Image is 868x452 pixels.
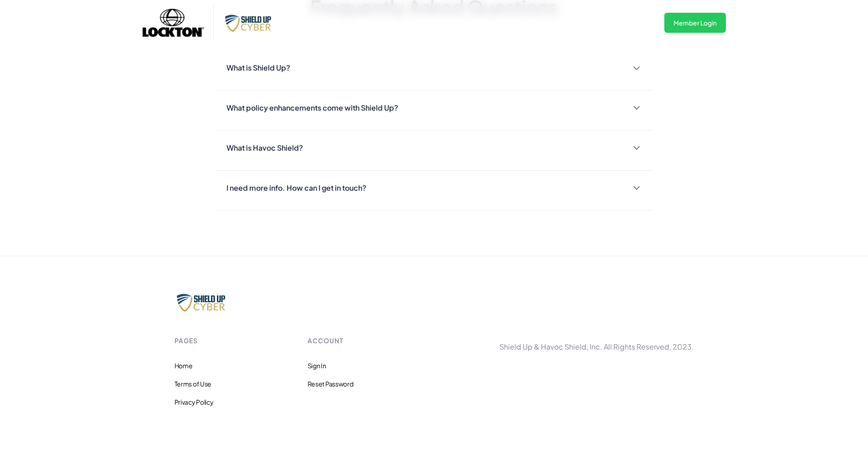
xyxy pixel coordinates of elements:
[308,335,344,346] div: account
[308,359,326,372] a: Sign In
[633,66,640,71] img: FAQ Down Arrow
[633,146,640,150] img: FAQ Down Arrow
[633,106,640,110] img: FAQ Down Arrow
[226,102,398,115] div: What policy enhancements come with Shield Up?
[143,2,204,43] img: Lockton
[499,342,694,351] div: Shield Up & Havoc Shield, Inc. All Rights Reserved, 2023.
[226,142,303,155] div: What is Havoc Shield?
[223,13,277,33] img: Shield Up Cyber Logo
[226,61,290,75] div: What is Shield Up?
[175,396,214,408] a: Privacy Policy
[175,377,212,390] a: Terms of Use
[226,182,366,195] div: I need more info. How can I get in touch?
[664,13,726,33] a: Member Login
[175,359,193,372] a: Home
[175,292,231,313] img: Brand
[308,377,354,390] a: Reset Password
[633,186,640,190] img: FAQ Down Arrow
[175,335,198,346] div: pages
